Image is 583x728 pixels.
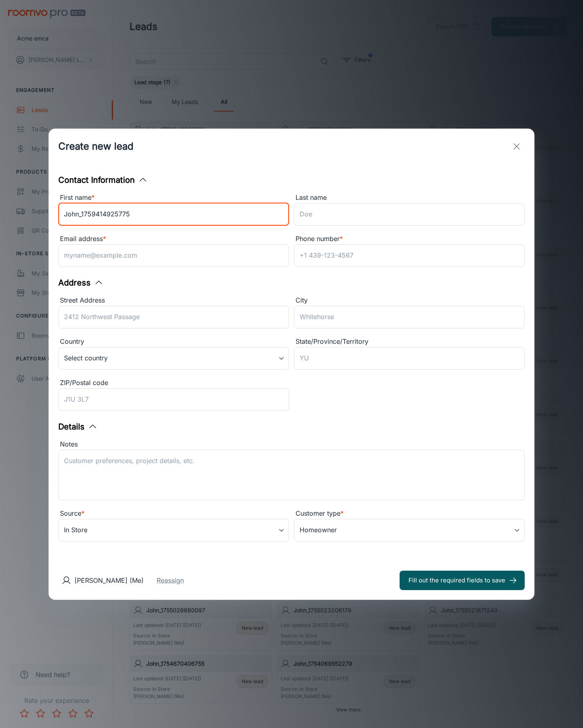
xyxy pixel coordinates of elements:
div: Email address [58,234,289,244]
h1: Create new lead [58,139,134,154]
input: myname@example.com [58,244,289,267]
div: ZIP/Postal code [58,378,289,388]
input: John [58,203,289,226]
button: exit [509,138,525,154]
div: Notes [58,439,525,450]
div: Select country [58,347,289,370]
div: Last name [294,193,525,203]
div: Customer type [294,508,525,519]
input: Whitehorse [294,306,525,328]
div: City [294,295,525,306]
input: +1 439-123-4567 [294,244,525,267]
input: YU [294,347,525,370]
div: Phone number [294,234,525,244]
button: Details [58,421,98,433]
div: Source [58,508,289,519]
div: Homeowner [294,519,525,542]
button: Contact Information [58,174,148,186]
p: [PERSON_NAME] (Me) [74,576,144,585]
button: Address [58,277,104,289]
button: Reassign [157,576,184,585]
div: Country [58,336,289,347]
div: In Store [58,519,289,542]
input: 2412 Northwest Passage [58,306,289,328]
input: J1U 3L7 [58,388,289,411]
div: State/Province/Territory [294,336,525,347]
input: Doe [294,203,525,226]
div: Street Address [58,295,289,306]
div: First name [58,193,289,203]
button: Fill out the required fields to save [400,571,525,590]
